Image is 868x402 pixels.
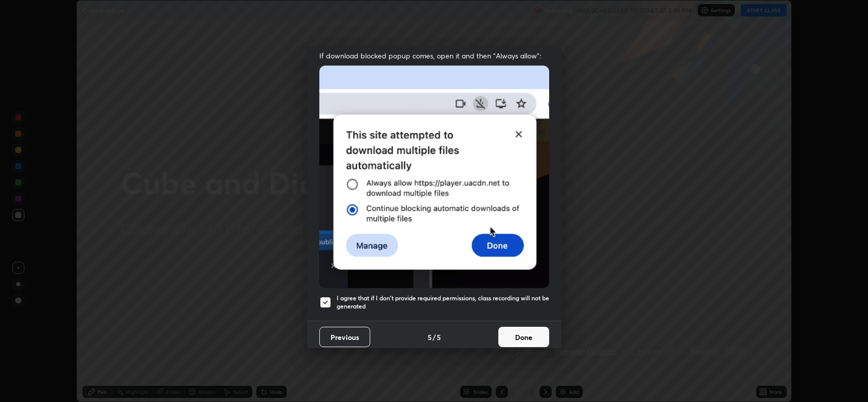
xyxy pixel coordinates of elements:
button: Done [498,327,549,347]
h4: / [433,332,436,343]
h5: I agree that if I don't provide required permissions, class recording will not be generated [337,294,549,310]
img: downloads-permission-blocked.gif [319,66,549,288]
span: If download blocked popup comes, open it and then "Always allow": [319,51,549,60]
h4: 5 [437,332,441,343]
button: Previous [319,327,370,347]
h4: 5 [428,332,432,343]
